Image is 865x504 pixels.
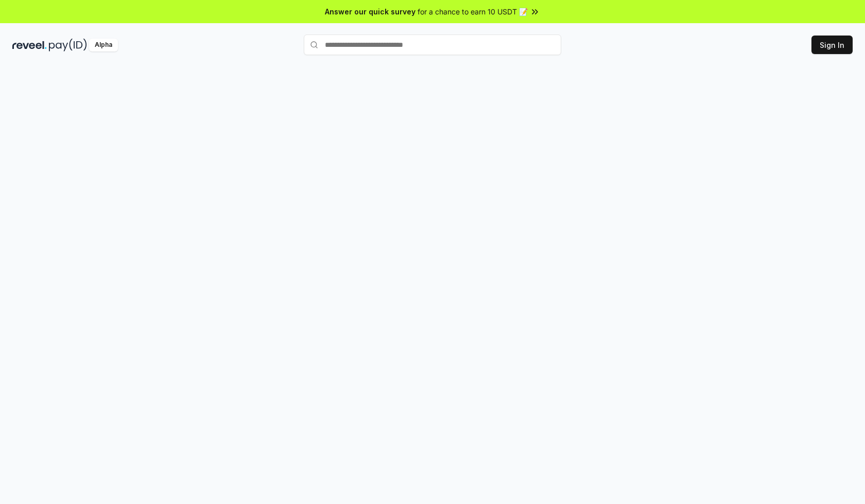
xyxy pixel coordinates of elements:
[49,39,87,51] img: pay_id
[418,6,528,17] span: for a chance to earn 10 USDT 📝
[89,39,118,51] div: Alpha
[12,39,47,51] img: reveel_dark
[325,6,416,17] span: Answer our quick survey
[811,36,853,54] button: Sign In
